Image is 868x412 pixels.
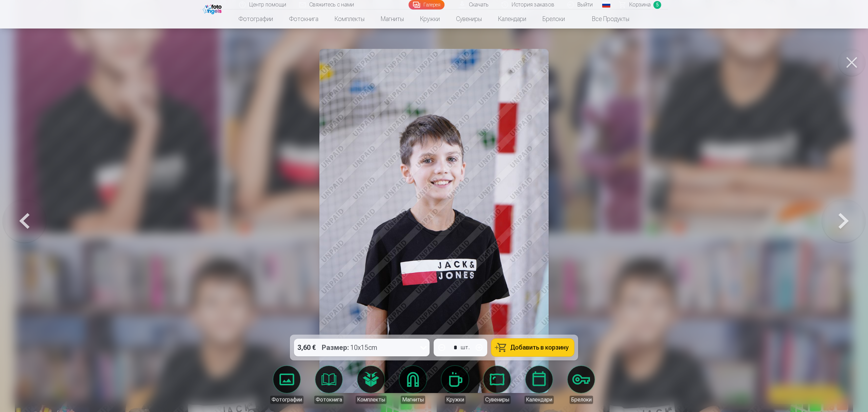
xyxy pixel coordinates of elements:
[412,10,448,29] a: Кружки
[436,366,474,404] a: Кружки
[314,396,343,404] div: Фотокнига
[281,10,327,29] a: Фотокнига
[231,10,281,29] a: Фотографии
[448,10,490,29] a: Сувениры
[322,339,377,356] div: 10x15cm
[268,366,306,404] a: Фотографии
[653,1,661,9] span: 5
[356,396,387,404] div: Комплекты
[562,366,600,404] a: Брелоки
[401,396,425,404] div: Магниты
[484,396,511,404] div: Сувениры
[322,343,349,352] strong: Размер :
[534,10,573,29] a: Брелоки
[573,10,637,29] a: Все продукты
[394,366,432,404] a: Магниты
[310,366,348,404] a: Фотокнига
[510,344,569,351] span: Добавить в корзину
[570,396,593,404] div: Брелоки
[270,396,303,404] div: Фотографии
[373,10,412,29] a: Магниты
[203,3,223,14] img: /fa1
[491,339,574,356] button: Добавить в корзину
[490,10,534,29] a: Календари
[478,366,516,404] a: Сувениры
[294,339,319,356] div: 3,60 €
[461,343,470,352] div: шт.
[352,366,390,404] a: Комплекты
[629,1,651,9] span: Корзина
[327,10,373,29] a: Комплекты
[445,396,466,404] div: Кружки
[520,366,558,404] a: Календари
[525,396,554,404] div: Календари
